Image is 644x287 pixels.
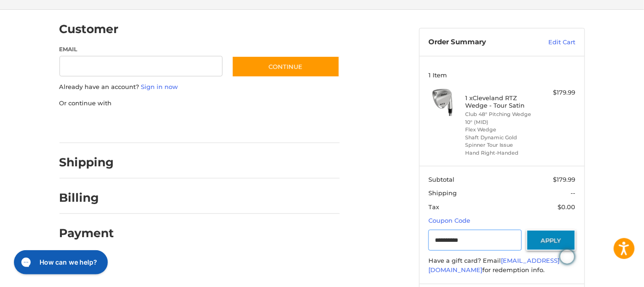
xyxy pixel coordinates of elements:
[135,117,205,134] iframe: PayPal-paylater
[528,38,575,47] a: Edit Cart
[465,149,536,157] li: Hand Right-Handed
[56,117,126,134] iframe: PayPal-paypal
[571,189,575,197] span: --
[428,257,559,273] a: [EMAIL_ADDRESS][DOMAIN_NAME]
[59,226,114,240] h2: Payment
[428,256,575,274] div: Have a gift card? Email for redemption info.
[232,56,340,77] button: Continue
[59,191,114,205] h2: Billing
[428,217,470,224] a: Coupon Code
[9,247,111,278] iframe: Gorgias live chat messenger
[59,45,223,54] label: Email
[214,117,283,134] iframe: PayPal-venmo
[428,176,454,183] span: Subtotal
[558,203,575,211] span: $0.00
[465,110,536,126] li: Club 48° Pitching Wedge 10° (MID)
[526,230,576,251] button: Apply
[539,88,575,97] div: $179.99
[428,203,439,211] span: Tax
[428,230,522,251] input: Gift Certificate or Coupon Code
[465,94,536,109] h4: 1 x Cleveland RTZ Wedge - Tour Satin
[465,134,536,149] li: Shaft Dynamic Gold Spinner Tour Issue
[59,22,119,36] h2: Customer
[59,155,114,170] h2: Shipping
[428,189,457,197] span: Shipping
[553,176,575,183] span: $179.99
[428,71,575,79] h3: 1 Item
[59,82,340,92] p: Already have an account?
[59,99,340,108] p: Or continue with
[141,83,178,90] a: Sign in now
[428,38,528,47] h3: Order Summary
[465,126,536,134] li: Flex Wedge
